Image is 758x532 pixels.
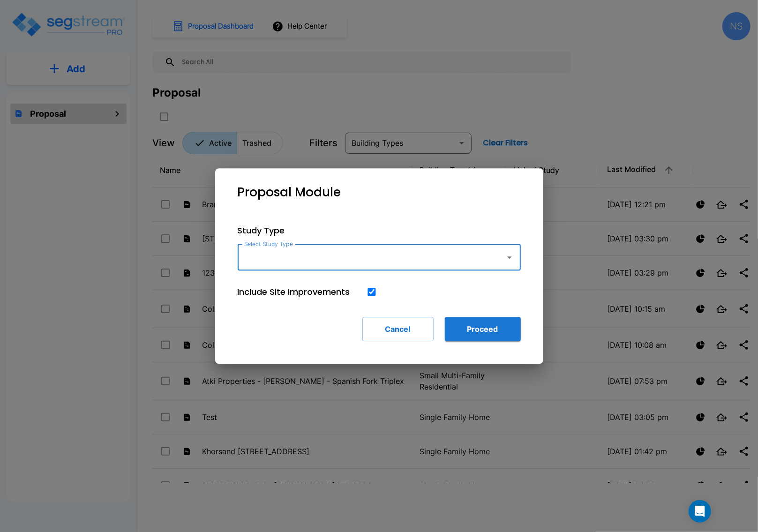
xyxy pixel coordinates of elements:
p: Proposal Module [238,183,341,202]
label: Select Study Type [244,240,293,248]
p: Study Type [238,224,521,237]
button: Proceed [445,317,521,341]
p: Include Site Improvements [238,285,350,298]
button: Cancel [362,317,434,341]
div: Open Intercom Messenger [689,500,711,523]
